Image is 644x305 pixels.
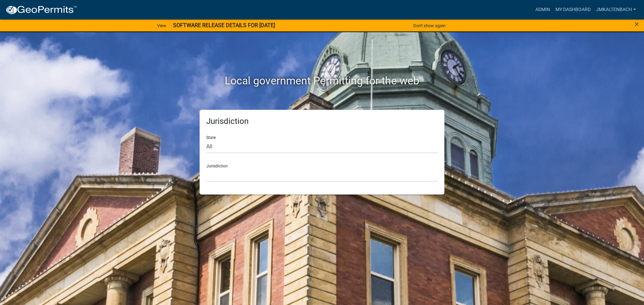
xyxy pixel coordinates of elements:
a: My Dashboard [553,3,593,16]
span: × [635,19,639,29]
a: jmkaltenbach [593,3,639,16]
a: View [154,20,169,31]
strong: SOFTWARE RELEASE DETAILS FOR [DATE] [173,22,275,28]
button: Close [635,20,639,28]
button: Don't show again [411,20,448,31]
h2: Local government Permitting for the web [136,74,508,87]
h5: Jurisdiction [206,117,438,126]
a: Admin [533,3,553,16]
